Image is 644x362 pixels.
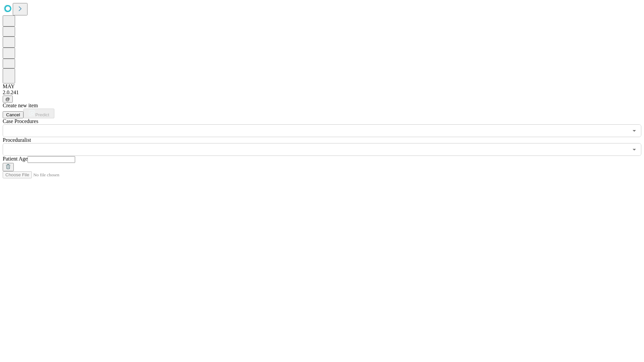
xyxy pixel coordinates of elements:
[3,111,23,118] button: Cancel
[630,126,639,135] button: Open
[3,89,641,96] div: 2.0.241
[3,118,38,124] span: Scheduled Procedure
[630,145,639,154] button: Open
[3,137,31,143] span: Proceduralist
[35,112,49,117] span: Predict
[6,112,20,117] span: Cancel
[3,103,38,108] span: Create new item
[3,83,641,89] div: MAY
[5,97,10,102] span: @
[3,156,28,162] span: Patient Age
[3,96,13,103] button: @
[23,109,54,118] button: Predict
